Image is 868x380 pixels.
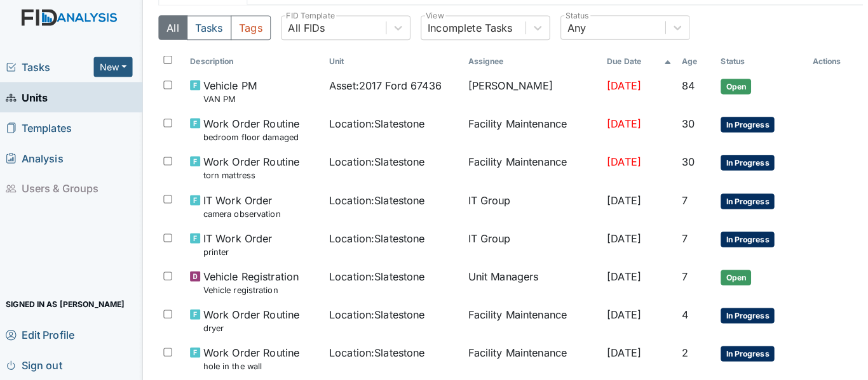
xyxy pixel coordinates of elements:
[204,135,299,147] small: bedroom floor damaged
[713,159,766,174] span: In Progress
[459,265,596,303] td: Unit Managers
[675,346,681,359] span: 2
[328,157,422,173] span: Location : Slatestone
[323,56,459,77] th: Toggle SortBy
[459,77,596,115] td: [PERSON_NAME]
[601,159,635,171] span: [DATE]
[459,340,596,377] td: Facility Maintenance
[204,195,280,223] span: IT Work Order camera observation
[204,211,280,223] small: camera observation
[675,197,681,209] span: 7
[328,270,422,285] span: Location : Slatestone
[601,84,635,96] span: [DATE]
[713,84,743,99] span: Open
[328,195,422,211] span: Location : Slatestone
[601,234,635,247] span: [DATE]
[328,233,422,248] span: Location : Slatestone
[97,62,135,82] button: New
[675,309,681,322] span: 4
[713,234,766,249] span: In Progress
[675,234,681,247] span: 7
[601,309,635,322] span: [DATE]
[713,121,766,136] span: In Progress
[328,308,422,323] span: Location : Slatestone
[601,197,635,209] span: [DATE]
[459,56,596,77] th: Assignee
[713,272,743,287] span: Open
[708,56,798,77] th: Toggle SortBy
[10,92,51,112] span: Units
[713,309,766,324] span: In Progress
[204,308,299,335] span: Work Order Routine dryer
[459,190,596,228] td: IT Group
[204,98,257,110] small: VAN PM
[160,22,271,46] div: Type filter
[160,22,189,46] button: All
[798,56,853,77] th: Actions
[204,270,298,298] span: Vehicle Registration Vehicle registration
[231,22,271,46] button: Tags
[204,248,272,260] small: printer
[186,56,323,77] th: Toggle SortBy
[10,122,75,141] span: Templates
[204,82,257,110] span: Vehicle PM VAN PM
[459,152,596,190] td: Facility Maintenance
[459,228,596,265] td: IT Group
[188,22,232,46] button: Tasks
[328,120,422,135] span: Location : Slatestone
[459,115,596,152] td: Facility Maintenance
[675,121,688,134] span: 30
[601,346,635,359] span: [DATE]
[328,345,422,360] span: Location : Slatestone
[670,56,708,77] th: Toggle SortBy
[288,26,324,41] div: All FIDs
[10,152,67,171] span: Analysis
[204,120,299,147] span: Work Order Routine bedroom floor damaged
[10,325,78,345] span: Edit Profile
[562,26,581,41] div: Any
[10,355,65,375] span: Sign out
[328,82,438,98] span: Asset : 2017 Ford 67436
[204,360,299,372] small: hole in the wall
[459,303,596,340] td: Facility Maintenance
[204,345,299,372] span: Work Order Routine hole in the wall
[10,296,127,315] span: Signed in as [PERSON_NAME]
[204,233,272,260] span: IT Work Order printer
[713,346,766,362] span: In Progress
[675,84,688,96] span: 84
[165,61,173,69] input: Toggle All Rows Selected
[601,272,635,284] span: [DATE]
[601,121,635,134] span: [DATE]
[675,272,681,284] span: 7
[204,157,299,185] span: Work Order Routine torn mattress
[204,285,298,298] small: Vehicle registration
[204,173,299,185] small: torn mattress
[425,26,508,41] div: Incomplete Tasks
[675,159,688,171] span: 30
[596,56,670,77] th: Toggle SortBy
[204,323,299,335] small: dryer
[713,197,766,212] span: In Progress
[10,65,97,80] a: Tasks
